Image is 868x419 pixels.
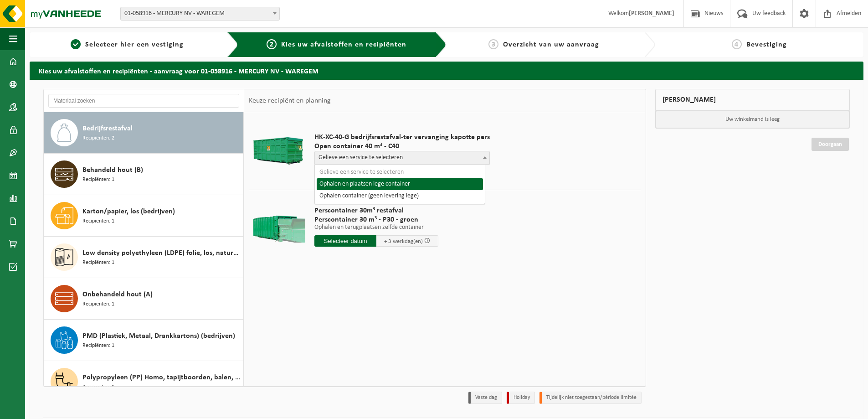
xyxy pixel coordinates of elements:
span: 01-058916 - MERCURY NV - WAREGEM [120,7,280,21]
a: 1Selecteer hier een vestiging [34,39,220,50]
span: Behandeld hout (B) [82,165,143,176]
span: 1 [71,39,81,49]
button: Onbehandeld hout (A) Recipiënten: 1 [44,278,244,320]
span: Recipiënten: 2 [82,134,114,143]
span: Open container 40 m³ - C40 [314,142,490,151]
div: [PERSON_NAME] [655,89,850,111]
a: Doorgaan [812,138,849,151]
span: 01-058916 - MERCURY NV - WAREGEM [121,7,279,20]
li: Tijdelijk niet toegestaan/période limitée [539,392,642,404]
span: Bevestiging [746,41,787,48]
button: Polypropyleen (PP) Homo, tapijtboorden, balen, D, bont Recipiënten: 1 [44,361,244,403]
button: Karton/papier, los (bedrijven) Recipiënten: 1 [44,195,244,237]
span: + 3 werkdag(en) [384,238,423,244]
span: Selecteer hier een vestiging [85,41,184,48]
span: Perscontainer 30m³ restafval [314,206,438,215]
h2: Kies uw afvalstoffen en recipiënten - aanvraag voor 01-058916 - MERCURY NV - WAREGEM [30,62,863,79]
span: Recipiënten: 1 [82,383,114,392]
span: Bedrijfsrestafval [82,123,133,134]
input: Selecteer datum [314,235,376,247]
p: Ophalen en terugplaatsen zelfde container [314,224,438,231]
span: Low density polyethyleen (LDPE) folie, los, naturel/gekleurd (80/20) [82,248,241,259]
li: Holiday [507,392,535,404]
strong: [PERSON_NAME] [629,10,674,17]
span: 2 [267,39,277,49]
input: Materiaal zoeken [48,94,239,108]
div: Keuze recipiënt en planning [244,89,335,112]
span: Polypropyleen (PP) Homo, tapijtboorden, balen, D, bont [82,372,241,383]
span: Karton/papier, los (bedrijven) [82,206,175,217]
li: Vaste dag [468,392,502,404]
span: Recipiënten: 1 [82,259,114,267]
span: Gelieve een service te selecteren [315,151,489,164]
button: Behandeld hout (B) Recipiënten: 1 [44,154,244,195]
span: Onbehandeld hout (A) [82,289,153,300]
span: Recipiënten: 1 [82,300,114,309]
p: Uw winkelmand is leeg [656,111,850,128]
li: Ophalen en plaatsen lege container [317,178,483,190]
button: Low density polyethyleen (LDPE) folie, los, naturel/gekleurd (80/20) Recipiënten: 1 [44,237,244,278]
span: Kies uw afvalstoffen en recipiënten [281,41,406,48]
span: 3 [488,39,498,49]
span: Overzicht van uw aanvraag [503,41,599,48]
span: HK-XC-40-G bedrijfsrestafval-ter vervanging kapotte pers [314,133,490,142]
button: Bedrijfsrestafval Recipiënten: 2 [44,112,244,154]
li: Gelieve een service te selecteren [317,166,483,178]
span: PMD (Plastiek, Metaal, Drankkartons) (bedrijven) [82,331,235,341]
li: Ophalen container (geen levering lege) [317,190,483,202]
span: Recipiënten: 1 [82,341,114,350]
span: Recipiënten: 1 [82,217,114,226]
span: Recipiënten: 1 [82,176,114,184]
span: 4 [732,39,742,49]
button: PMD (Plastiek, Metaal, Drankkartons) (bedrijven) Recipiënten: 1 [44,320,244,361]
span: Perscontainer 30 m³ - P30 - groen [314,215,438,224]
span: Gelieve een service te selecteren [314,151,490,165]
